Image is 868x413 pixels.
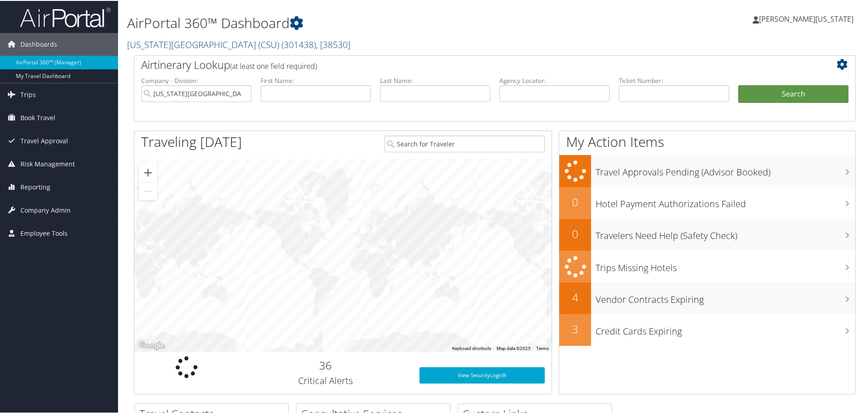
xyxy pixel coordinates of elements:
[596,224,855,241] h3: Travelers Need Help (Safety Check)
[20,175,50,198] span: Reporting
[596,160,855,178] h3: Travel Approvals Pending (Advisor Booked)
[20,106,55,128] span: Book Travel
[497,345,531,350] span: Map data ©2025
[127,38,350,50] a: [US_STATE][GEOGRAPHIC_DATA] (CSU)
[139,181,157,199] button: Zoom out
[20,198,71,221] span: Company Admin
[127,13,617,32] h1: AirPortal 360™ Dashboard
[137,339,167,351] img: Google
[20,129,68,151] span: Travel Approval
[141,56,789,72] h2: Airtinerary Lookup
[499,75,610,84] label: Agency Locator:
[261,75,371,84] label: First Name:
[559,313,855,345] a: 3Credit Cards Expiring
[385,135,545,151] input: Search for Traveler
[20,152,75,175] span: Risk Management
[738,84,848,102] button: Search
[596,192,855,209] h3: Hotel Payment Authorizations Failed
[380,75,490,84] label: Last Name:
[559,154,855,186] a: Travel Approvals Pending (Advisor Booked)
[419,366,545,383] a: View SecurityLogic®
[20,221,68,244] span: Employee Tools
[596,256,855,273] h3: Trips Missing Hotels
[559,250,855,282] a: Trips Missing Hotels
[230,60,317,70] span: (at least one field required)
[596,288,855,305] h3: Vendor Contracts Expiring
[141,131,242,151] h1: Traveling [DATE]
[559,225,591,241] h2: 0
[619,75,729,84] label: Ticket Number:
[281,38,316,50] span: ( 301438 )
[452,345,491,351] button: Keyboard shortcuts
[139,163,157,181] button: Zoom in
[559,218,855,250] a: 0Travelers Need Help (Safety Check)
[559,289,591,304] h2: 4
[753,5,863,32] a: [PERSON_NAME][US_STATE]
[559,194,591,209] h2: 0
[20,6,111,27] img: airportal-logo.png
[559,282,855,313] a: 4Vendor Contracts Expiring
[536,345,549,350] a: Terms (opens in new tab)
[137,339,167,351] a: Open this area in Google Maps (opens a new window)
[596,320,855,337] h3: Credit Cards Expiring
[559,186,855,218] a: 0Hotel Payment Authorizations Failed
[246,357,406,372] h2: 36
[559,131,855,151] h1: My Action Items
[559,321,591,336] h2: 3
[759,13,853,23] span: [PERSON_NAME][US_STATE]
[20,83,36,105] span: Trips
[20,32,57,55] span: Dashboards
[316,38,350,50] span: , [ 38530 ]
[246,374,406,386] h3: Critical Alerts
[141,75,252,84] label: Company - Division:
